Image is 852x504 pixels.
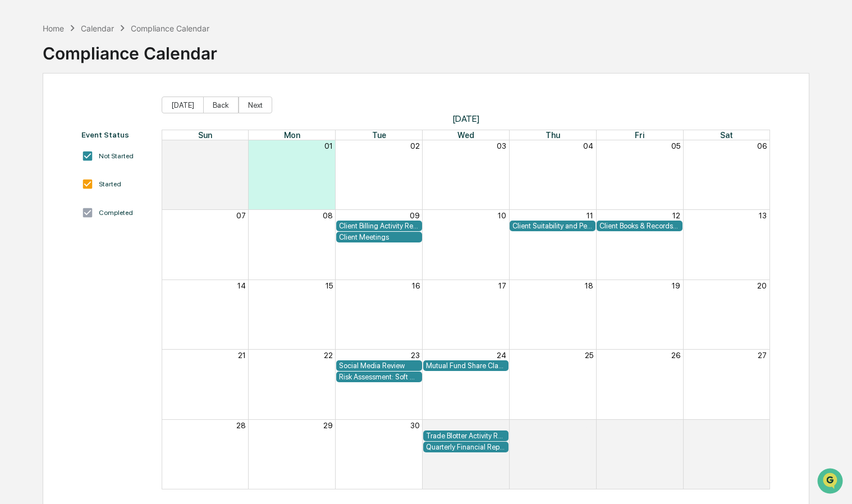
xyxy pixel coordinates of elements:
[236,421,246,430] button: 28
[51,97,154,106] div: We're available if you need us!
[7,194,77,214] a: 🖐️Preclearance
[43,34,217,63] div: Compliance Calendar
[426,443,506,451] div: Quarterly Financial Reporting
[11,221,20,230] div: 🔎
[162,130,771,489] div: Month View
[671,421,680,430] button: 03
[198,130,212,140] span: Sun
[816,467,846,497] iframe: Open customer support
[323,211,333,220] button: 08
[11,124,75,133] div: Past conversations
[11,23,204,41] p: How can we help?
[599,222,680,230] div: Client Books & Records Review
[757,141,767,150] button: 06
[672,281,680,290] button: 19
[131,24,209,33] div: Compliance Calendar
[191,89,204,102] button: Start new chat
[93,199,139,210] span: Attestations
[174,122,204,135] button: See all
[81,24,114,33] div: Calendar
[757,421,767,430] button: 04
[671,141,680,150] button: 05
[81,200,90,209] div: 🗄️
[324,351,333,360] button: 22
[99,152,134,160] div: Not Started
[43,24,64,33] div: Home
[671,351,680,360] button: 26
[512,222,593,230] div: Client Suitability and Performance Review
[326,281,333,290] button: 15
[162,97,204,113] button: [DATE]
[11,200,20,209] div: 🖐️
[497,141,506,150] button: 03
[238,351,246,360] button: 21
[757,281,767,290] button: 20
[203,97,239,113] button: Back
[372,130,386,140] span: Tue
[412,281,420,290] button: 16
[410,211,420,220] button: 09
[24,85,44,106] img: 8933085812038_c878075ebb4cc5468115_72.jpg
[410,421,420,430] button: 30
[457,130,474,140] span: Wed
[99,209,133,217] div: Completed
[51,85,184,97] div: Start new chat
[498,421,506,430] button: 01
[239,97,272,113] button: Next
[584,421,593,430] button: 02
[112,248,136,256] span: Pylon
[237,281,246,290] button: 14
[7,216,75,236] a: 🔎Data Lookup
[79,247,136,256] a: Powered byPylon
[426,432,506,440] div: Trade Blotter Activity Review
[162,113,771,124] span: [DATE]
[11,141,29,159] img: Robert Macaulay
[323,421,333,430] button: 29
[583,141,593,150] button: 04
[585,351,593,360] button: 25
[758,351,767,360] button: 27
[22,220,71,231] span: Data Lookup
[35,152,91,161] span: [PERSON_NAME]
[99,152,122,161] span: [DATE]
[339,222,419,230] div: Client Billing Activity Review
[720,130,733,140] span: Sat
[11,85,31,106] img: 1746055101610-c473b297-6a78-478c-a979-82029cc54cd1
[497,351,506,360] button: 24
[339,373,419,381] div: Risk Assessment: Soft Dollar Kickbacks
[411,351,420,360] button: 23
[498,281,506,290] button: 17
[585,281,593,290] button: 18
[238,141,246,150] button: 31
[99,180,121,188] div: Started
[635,130,644,140] span: Fri
[339,361,419,370] div: Social Media Review
[81,130,150,139] div: Event Status
[236,211,246,220] button: 07
[284,130,300,140] span: Mon
[426,361,506,370] div: Mutual Fund Share Class & Fee Review
[546,130,560,140] span: Thu
[410,141,420,150] button: 02
[93,152,97,161] span: •
[759,211,767,220] button: 13
[587,211,593,220] button: 11
[339,233,419,241] div: Client Meetings
[77,194,144,214] a: 🗄️Attestations
[498,211,506,220] button: 10
[672,211,680,220] button: 12
[324,141,333,150] button: 01
[22,199,72,210] span: Preclearance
